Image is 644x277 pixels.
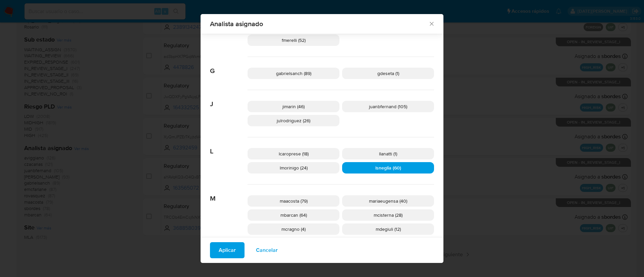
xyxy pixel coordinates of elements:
[248,223,339,235] div: mcragno (4)
[375,164,401,171] span: lsneglia (60)
[282,37,306,44] span: fmerelli (52)
[248,209,339,221] div: mbarcan (64)
[219,243,236,258] span: Aplicar
[279,150,309,157] span: lcaroprese (18)
[280,164,308,171] span: lmorinigo (24)
[248,34,339,46] div: fmerelli (52)
[277,117,310,124] span: julrodriguez (26)
[379,150,397,157] span: llanatti (1)
[377,70,399,77] span: gdeseta (1)
[374,212,402,218] span: mcisterna (28)
[210,90,248,108] span: J
[342,162,434,174] div: lsneglia (60)
[280,212,307,218] span: mbarcan (64)
[276,70,311,77] span: gabrielsanch (89)
[342,223,434,235] div: mdegiuli (12)
[210,20,428,27] span: Analista asignado
[248,162,339,174] div: lmorinigo (24)
[248,115,339,126] div: julrodriguez (26)
[247,242,286,258] button: Cancelar
[342,148,434,159] div: llanatti (1)
[210,242,245,258] button: Aplicar
[342,101,434,112] div: juanbfernand (105)
[342,68,434,79] div: gdeseta (1)
[248,148,339,159] div: lcaroprese (18)
[282,103,305,110] span: jimarin (46)
[369,103,407,110] span: juanbfernand (105)
[210,185,248,203] span: M
[210,137,248,155] span: L
[256,243,278,258] span: Cancelar
[428,20,434,26] button: Cerrar
[369,198,407,204] span: mariaeugensa (40)
[342,195,434,207] div: mariaeugensa (40)
[210,57,248,75] span: G
[281,226,306,232] span: mcragno (4)
[248,68,339,79] div: gabrielsanch (89)
[248,101,339,112] div: jimarin (46)
[376,226,401,232] span: mdegiuli (12)
[280,198,308,204] span: maacosta (79)
[342,209,434,221] div: mcisterna (28)
[248,195,339,207] div: maacosta (79)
